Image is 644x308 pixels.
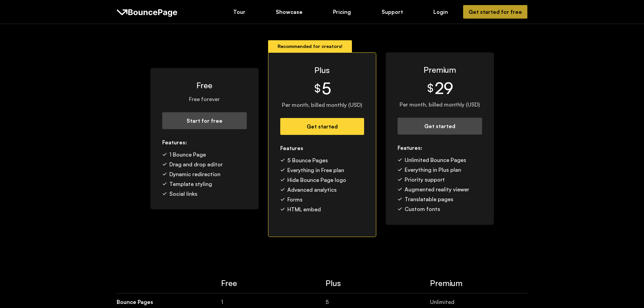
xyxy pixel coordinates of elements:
div: Custom fonts [405,205,440,213]
h4: Plus [280,65,364,75]
div: Get started [405,122,475,130]
div: Translatable pages [405,195,453,203]
h4: Plus [326,278,423,288]
div: Drag and drop editor [169,161,223,168]
div: 5 [326,298,423,306]
a: Get started for free [463,5,527,19]
div: 5 Bounce Pages [287,157,328,164]
a: Start for free [162,112,247,129]
div: 1 Bounce Page [169,151,206,158]
div: Per month, billed monthly (USD) [280,101,364,109]
a: Tour [229,6,250,18]
div: Support [382,8,403,16]
div: Get started for free [469,8,522,16]
h6: Bounce Pages [117,298,214,306]
div: Login [433,8,448,16]
div: Template styling [169,180,212,188]
div: $ [427,81,433,95]
div: Tour [233,8,245,16]
div: HTML embed [287,206,321,213]
div: Forms [287,196,303,203]
div: Per month, billed monthly (USD) [398,101,482,108]
div: $ [314,81,320,95]
div: Recommended for creators! [278,43,342,50]
div: 1 [221,298,318,306]
h6: Features [280,144,364,152]
div: Start for free [169,117,240,124]
a: Get started [398,118,482,135]
div: Unlimited Bounce Pages [405,156,466,164]
a: Pricing [328,6,356,18]
a: Support [377,6,408,18]
a: Get started [280,118,364,135]
div: Priority support [405,176,445,183]
div: Everything in Free plan [287,166,344,174]
h4: Premium [430,278,527,288]
div: 29 [435,80,453,96]
a: Login [429,6,453,18]
div: Augmented reality viewer [405,186,469,193]
div: Everything in Plus plan [405,166,461,173]
div: Free forever [162,95,247,103]
h6: Features: [398,144,482,151]
h6: Features: [162,139,247,146]
h4: Premium [398,64,482,75]
div: Unlimited [430,298,527,306]
h4: Free [162,80,247,91]
div: Pricing [333,8,351,16]
div: 5 [322,80,331,96]
div: Social links [169,190,197,197]
a: Showcase [271,6,307,18]
div: Advanced analytics [287,186,337,193]
div: Get started [287,123,357,130]
h4: Free [221,278,318,288]
div: Hide Bounce Page logo [287,176,346,184]
div: Showcase [276,8,303,16]
div: Dynamic redirection [169,170,220,178]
